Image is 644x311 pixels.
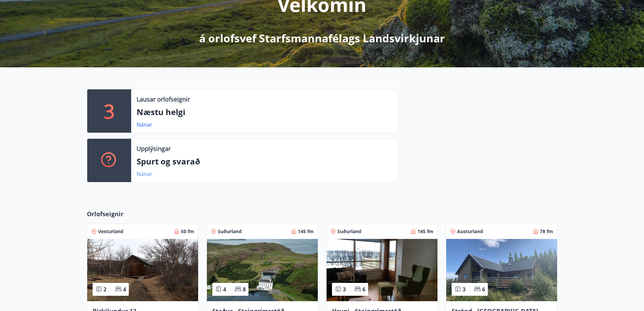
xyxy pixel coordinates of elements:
[462,286,466,293] span: 3
[343,286,346,293] span: 3
[446,239,557,301] img: Paella dish
[482,286,485,293] span: 6
[123,286,126,293] span: 4
[207,239,318,301] img: Paella dish
[298,228,314,235] span: 145 fm
[137,144,171,153] p: Upplýsingar
[137,156,392,167] p: Spurt og svarað
[103,286,106,293] span: 2
[104,98,115,124] p: 3
[137,121,152,128] a: Nánar
[243,286,246,293] span: 8
[540,228,553,235] span: 78 fm
[137,170,152,178] a: Nánar
[87,239,198,301] img: Paella dish
[98,228,123,235] span: Vesturland
[362,286,365,293] span: 6
[223,286,226,293] span: 4
[457,228,483,235] span: Austurland
[137,106,392,118] p: Næstu helgi
[181,228,194,235] span: 50 fm
[218,228,242,235] span: Suðurland
[327,239,437,301] img: Paella dish
[87,209,123,218] span: Orlofseignir
[337,228,361,235] span: Suðurland
[137,95,190,104] p: Lausar orlofseignir
[199,31,445,46] p: á orlofsvef Starfsmannafélags Landsvirkjunar
[418,228,433,235] span: 145 fm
